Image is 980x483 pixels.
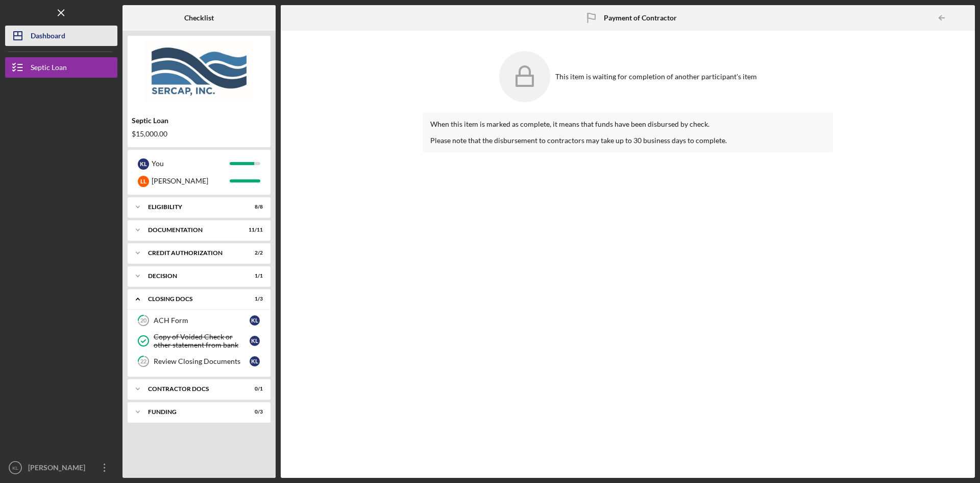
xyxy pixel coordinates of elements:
div: Copy of Voided Check or other statement from bank [154,333,250,349]
div: 1 / 3 [244,296,263,302]
b: Checklist [184,14,214,22]
a: 22Review Closing DocumentsKL [133,351,265,372]
div: 8 / 8 [244,204,263,210]
div: 11 / 11 [244,227,263,233]
img: Product logo [128,41,271,102]
div: Eligibility [148,204,237,210]
div: 0 / 3 [244,409,263,415]
div: K L [250,336,260,346]
tspan: 22 [140,358,146,365]
tspan: 20 [140,317,147,324]
div: [PERSON_NAME] [26,457,92,480]
text: KL [12,465,18,471]
div: Contractor Docs [148,386,237,392]
div: CLOSING DOCS [148,296,237,302]
div: K L [138,158,149,170]
div: Documentation [148,227,237,233]
div: Septic Loan [132,117,266,125]
div: When this item is marked as complete, it means that funds have been disbursed by check. Please no... [430,120,825,145]
div: ACH Form [154,316,250,325]
div: K L [250,315,260,326]
b: Payment of Contractor [604,14,677,22]
div: You [152,155,230,172]
button: Dashboard [5,26,117,46]
div: 0 / 1 [244,386,263,392]
a: Copy of Voided Check or other statement from bankKL [133,331,265,351]
div: Review Closing Documents [154,357,250,365]
div: Funding [148,409,237,415]
div: K L [250,356,260,366]
div: Septic Loan [31,57,67,80]
div: 2 / 2 [244,250,263,256]
div: Dashboard [31,26,65,49]
div: [PERSON_NAME] [152,172,230,190]
div: L L [138,176,149,187]
button: KL[PERSON_NAME] [5,457,117,478]
div: $15,000.00 [132,130,266,138]
div: CREDIT AUTHORIZATION [148,250,237,256]
a: 20ACH FormKL [133,310,265,331]
div: Decision [148,273,237,279]
div: This item is waiting for completion of another participant's item [555,73,757,81]
div: 1 / 1 [244,273,263,279]
button: Septic Loan [5,57,117,78]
